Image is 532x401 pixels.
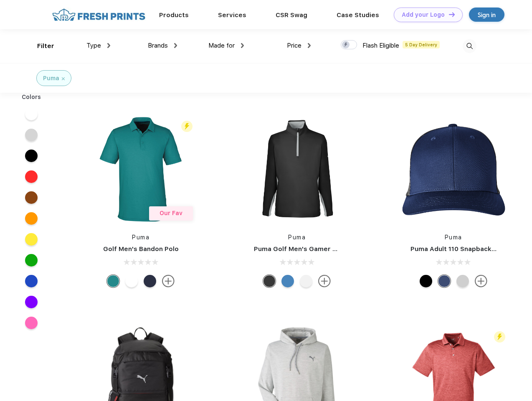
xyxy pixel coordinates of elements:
img: func=resize&h=266 [85,114,196,225]
a: Services [218,11,246,19]
a: CSR Swag [276,11,307,19]
img: filter_cancel.svg [62,77,65,80]
img: dropdown.png [107,43,110,48]
span: Flash Eligible [362,42,399,49]
img: desktop_search.svg [463,39,476,53]
div: Quarry Brt Whit [456,275,469,287]
a: Golf Men's Bandon Polo [103,245,179,253]
div: Colors [15,93,48,102]
a: Puma [132,234,149,241]
img: dropdown.png [241,43,244,48]
img: func=resize&h=266 [398,114,509,225]
div: Bright Cobalt [281,275,294,287]
img: dropdown.png [308,43,311,48]
div: Sign in [478,10,496,20]
div: Pma Blk Pma Blk [420,275,432,287]
img: more.svg [318,275,331,287]
div: Bright White [300,275,312,287]
a: Puma [445,234,462,241]
div: Bright White [125,275,138,287]
img: fo%20logo%202.webp [50,8,148,22]
span: Our Fav [160,210,182,216]
span: Made for [208,42,235,49]
a: Puma [288,234,306,241]
img: func=resize&h=266 [241,114,352,225]
div: Green Lagoon [107,275,119,287]
span: 5 Day Delivery [403,41,440,48]
img: more.svg [162,275,175,287]
img: dropdown.png [174,43,177,48]
div: Filter [37,41,54,51]
div: Puma [43,74,59,83]
span: Brands [148,42,168,49]
a: Products [159,11,189,19]
div: Navy Blazer [144,275,156,287]
div: Add your Logo [402,11,445,18]
div: Puma Black [263,275,276,287]
img: flash_active_toggle.svg [181,121,193,132]
a: Sign in [469,8,504,22]
span: Type [86,42,101,49]
img: more.svg [475,275,487,287]
img: flash_active_toggle.svg [494,331,505,343]
div: Peacoat Qut Shd [438,275,451,287]
span: Price [287,42,301,49]
a: Puma Golf Men's Gamer Golf Quarter-Zip [254,245,386,253]
img: DT [449,12,455,17]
